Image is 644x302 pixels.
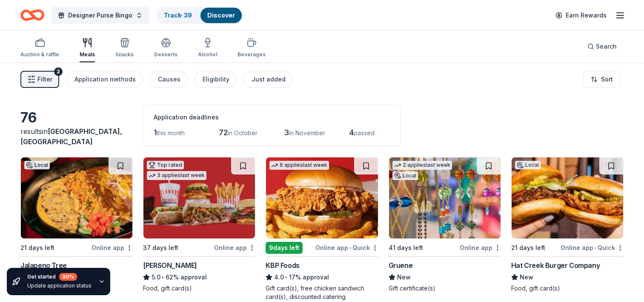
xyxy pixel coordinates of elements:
div: KBP Foods [266,260,299,270]
div: Eligibility [203,74,229,84]
div: Application methods [74,74,136,84]
div: 41 days left [389,243,423,253]
div: Alcohol [198,51,217,58]
div: Gift certificate(s) [389,284,501,293]
span: in [20,127,122,146]
img: Image for KBP Foods [266,157,378,238]
img: Image for Gruene [389,157,501,238]
div: 76 [20,109,133,126]
div: 2 [54,67,63,76]
div: Online app Quick [561,242,624,253]
a: Track· 39 [164,12,192,19]
a: Image for Gruene2 applieslast weekLocal41 days leftOnline appGrueneNewGift certificate(s) [389,157,501,293]
div: [PERSON_NAME] [143,260,197,270]
div: 80 % [59,273,77,281]
div: Gift card(s), free chicken sandwich card(s), discounted catering [266,284,378,301]
span: 72 [219,128,228,137]
span: [GEOGRAPHIC_DATA], [GEOGRAPHIC_DATA] [20,127,122,146]
span: 4.0 [274,272,284,282]
a: Image for KBP Foods6 applieslast week9days leftOnline app•QuickKBP Foods4.0•17% approvalGift card... [266,157,378,301]
span: Search [596,41,617,52]
button: Search [581,38,624,55]
div: 37 days left [143,243,178,253]
span: 3 [284,128,289,137]
button: Filter2 [20,71,59,88]
div: 3 applies last week [147,171,206,180]
div: 2 applies last week [392,161,452,170]
span: 4 [349,128,354,137]
a: Image for Jalapeno TreeLocal21 days leftOnline appJalapeno TreeNewFood, gift card(s) [20,157,133,293]
div: 9 days left [266,242,303,254]
div: Just added [252,74,286,84]
div: 6 applies last week [269,161,329,170]
span: Designer Purse Bingo [68,10,132,20]
span: • [162,274,164,281]
a: Image for Hat Creek Burger CompanyLocal21 days leftOnline app•QuickHat Creek Burger CompanyNewFoo... [511,157,624,293]
div: Beverages [238,51,266,58]
a: Image for Portillo'sTop rated3 applieslast week37 days leftOnline app[PERSON_NAME]5.0•62% approva... [143,157,255,293]
a: Earn Rewards [550,8,612,23]
div: Online app [460,242,501,253]
div: Update application status [27,282,92,289]
div: 62% approval [143,272,255,282]
button: Meals [80,34,95,62]
div: results [20,126,133,147]
button: Snacks [115,34,134,62]
button: Sort [584,71,620,88]
div: 21 days left [511,243,545,253]
span: • [595,244,596,251]
div: Local [24,161,50,169]
button: Application methods [66,71,143,88]
div: Get started [27,273,92,281]
div: 21 days left [20,243,54,253]
button: Auction & raffle [20,34,59,62]
span: this month [157,129,185,136]
div: Meals [80,51,95,58]
div: Auction & raffle [20,51,59,58]
div: Food, gift card(s) [511,284,624,293]
button: Causes [149,71,187,88]
img: Image for Hat Creek Burger Company [512,157,623,238]
div: Causes [158,74,180,84]
div: Jalapeno Tree [20,260,67,270]
span: in October [228,129,258,136]
span: in November [289,129,325,136]
div: Gruene [389,260,413,270]
div: 17% approval [266,272,378,282]
div: Hat Creek Burger Company [511,260,600,270]
span: • [286,274,288,281]
span: 1 [154,128,157,137]
div: Online app Quick [315,242,378,253]
span: New [520,272,533,282]
span: 5.0 [152,272,160,282]
button: Eligibility [194,71,236,88]
div: Local [515,161,541,169]
img: Image for Jalapeno Tree [21,157,132,238]
button: Desserts [154,34,177,62]
a: Home [20,5,44,25]
div: Local [392,171,418,180]
button: Designer Purse Bingo [51,7,149,24]
div: Top rated [147,161,184,169]
button: Alcohol [198,34,217,62]
span: passed [354,129,375,136]
span: • [349,244,351,251]
button: Track· 39Discover [156,7,243,24]
div: Online app [92,242,133,253]
a: Discover [207,12,235,19]
span: Sort [601,74,613,84]
div: Desserts [154,51,177,58]
div: Snacks [115,51,134,58]
button: Beverages [238,34,266,62]
div: Online app [214,242,255,253]
div: Food, gift card(s) [143,284,255,293]
div: Application deadlines [154,112,390,122]
span: Filter [37,74,52,84]
span: New [397,272,411,282]
img: Image for Portillo's [143,157,255,238]
button: Just added [243,71,292,88]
